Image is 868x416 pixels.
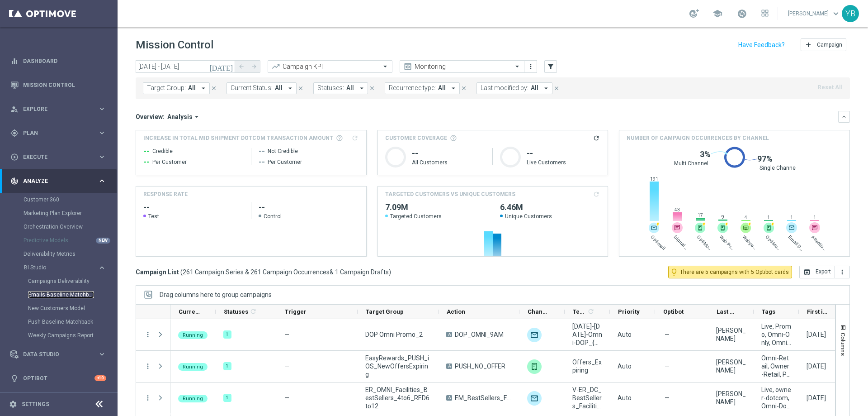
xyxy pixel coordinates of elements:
[389,268,391,276] span: )
[542,84,550,92] i: arrow_drop_down
[268,158,302,166] span: Per Customer
[144,394,152,402] i: more_vert
[28,329,117,342] div: Weekly Campaigns Report
[572,322,602,347] span: 9.21.25-Sunday-Omni-DOP_{X}, 9.22.25-Monday-Omni-DOP_{X}, 9.23.25-Tuesday-Omni-DOP_{X}, 9.24.25-W...
[369,85,375,91] i: close
[183,268,330,276] span: 261 Campaign Series & 261 Campaign Occurrences
[284,394,289,402] span: —
[526,61,535,72] button: more_vert
[718,234,736,252] span: Web Push Notifications
[665,362,670,370] span: —
[835,266,850,278] button: more_vert
[23,106,98,112] span: Explore
[178,362,208,371] colored-tag: Running
[268,148,298,155] span: Not Credible
[10,129,98,137] div: Plan
[10,177,98,185] div: Analyze
[757,153,773,164] span: 97%
[572,358,602,374] span: Offers_Expiring
[527,359,542,374] img: OptiMobile Push
[271,62,280,71] i: trending_up
[223,362,231,370] div: 1
[136,351,170,383] div: Press SPACE to select this row.
[810,215,820,220] span: 1
[438,84,446,92] span: All
[226,82,297,94] button: Current Status: All arrow_drop_down
[741,222,751,233] div: Webpage Pop-up
[275,84,283,92] span: All
[592,134,600,142] button: refresh
[787,234,805,252] span: Email Deliverability Prod
[553,85,560,91] i: close
[193,113,201,121] i: arrow_drop_down
[717,308,738,315] span: Last Modified By
[700,149,711,160] span: 3%
[527,63,534,70] i: more_vert
[259,146,265,157] span: --
[94,375,106,381] div: +10
[10,57,19,65] i: equalizer
[716,358,746,374] div: Mary Musialowski
[264,213,282,220] span: Control
[672,222,683,233] img: message-text.svg
[98,153,106,161] i: keyboard_arrow_right
[143,82,210,94] button: Target Group: All arrow_drop_down
[248,306,257,316] span: Calculate column
[764,234,782,252] span: OptiMobile In-App
[455,362,505,370] span: PUSH_NO_OFFER
[148,213,159,220] span: Test
[330,268,334,276] span: &
[481,84,528,92] span: Last modified by:
[412,148,486,159] h1: --
[403,62,412,71] i: preview
[385,82,460,94] button: Recurrence type: All arrow_drop_down
[674,160,708,167] span: Multi Channel
[527,391,542,406] img: Optimail
[695,222,706,233] div: OptiMobile Push
[839,268,846,276] i: more_vert
[761,322,791,347] span: Live, Promo, Omni-Only, Omni-Retail, Omni-Dotcom, owner-dotcom-promo, Omni, DOP, omni
[10,366,106,390] div: Optibot
[807,330,826,339] div: 24 Sep 2025, Wednesday
[143,202,244,213] h2: --
[10,49,106,73] div: Dashboard
[365,354,431,378] span: EasyRewards_PUSH_iOS_NewOffersExpiring
[24,265,98,270] div: BI Studio
[366,308,404,315] span: Target Group
[787,215,797,220] span: 1
[10,153,19,161] i: play_circle_outline
[695,222,706,233] img: push-trigger.svg
[446,363,452,369] span: A
[24,234,117,247] div: Predictive Models
[96,238,110,244] div: NEW
[10,375,107,382] button: lightbulb Optibot +10
[831,9,841,19] span: keyboard_arrow_down
[10,177,107,185] button: track_changes Analyze keyboard_arrow_right
[716,326,746,343] div: Rebecca Gagnon
[144,362,152,370] button: more_vert
[23,49,106,73] a: Dashboard
[136,383,170,414] div: Press SPACE to select this row.
[98,350,106,359] i: keyboard_arrow_right
[717,222,728,233] div: Web Push Notifications
[28,291,94,298] a: Emails Baseline Matchback
[136,268,391,276] h3: Campaign List
[500,213,600,220] span: Unique Customers
[672,207,682,213] span: 43
[223,330,231,339] div: 1
[799,268,850,275] multiple-options-button: Export to CSV
[136,60,235,73] input: Select date range
[801,38,846,51] button: add Campaign
[385,202,486,213] h2: 7,087,508
[587,308,594,315] i: refresh
[144,330,152,339] button: more_vert
[297,83,305,93] button: close
[259,157,265,167] span: --
[10,153,98,161] div: Execute
[98,129,106,137] i: keyboard_arrow_right
[23,366,94,390] a: Optibot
